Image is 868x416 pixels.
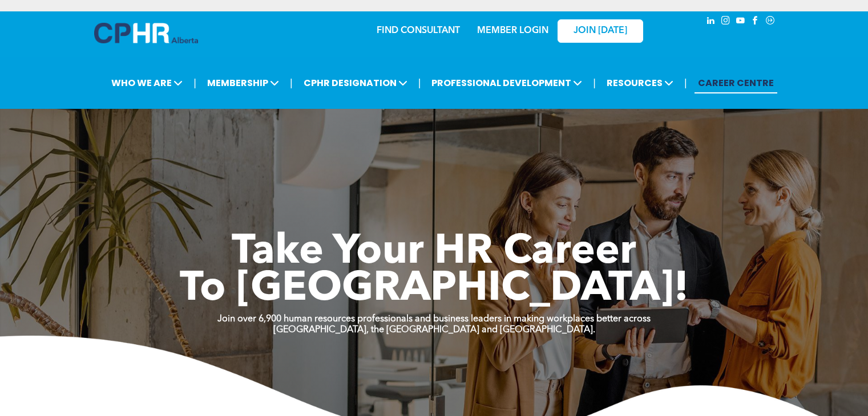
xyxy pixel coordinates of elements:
[749,14,762,30] a: facebook
[428,72,586,93] span: PROFESSIONAL DEVELOPMENT
[94,23,198,43] img: A blue and white logo for cp alberta
[180,269,689,310] span: To [GEOGRAPHIC_DATA]!
[193,71,196,95] li: |
[204,72,282,93] span: MEMBERSHIP
[720,14,732,30] a: instagram
[418,71,421,95] li: |
[695,72,777,93] a: CAREER CENTRE
[593,71,596,95] li: |
[574,26,627,36] span: JOIN [DATE]
[217,315,651,324] strong: Join over 6,900 human resources professionals and business leaders in making workplaces better ac...
[232,232,636,273] span: Take Your HR Career
[684,71,687,95] li: |
[300,72,411,93] span: CPHR DESIGNATION
[477,26,548,35] a: MEMBER LOGIN
[377,26,460,35] a: FIND CONSULTANT
[764,14,777,30] a: Social network
[603,72,677,93] span: RESOURCES
[273,325,595,335] strong: [GEOGRAPHIC_DATA], the [GEOGRAPHIC_DATA] and [GEOGRAPHIC_DATA].
[705,14,717,30] a: linkedin
[108,72,186,93] span: WHO WE ARE
[558,19,643,43] a: JOIN [DATE]
[290,71,293,95] li: |
[734,14,747,30] a: youtube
